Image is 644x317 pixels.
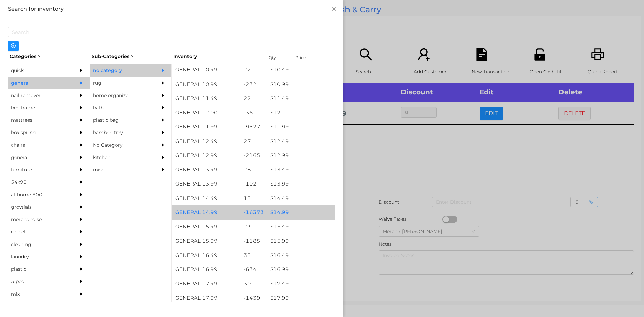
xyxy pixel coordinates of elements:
div: Categories > [8,51,90,62]
div: $ 16.99 [267,262,335,277]
div: -232 [240,77,267,92]
div: GENERAL 10.49 [172,63,240,77]
div: misc [90,164,151,176]
div: plastic bag [90,114,151,126]
div: general [8,151,69,164]
div: GENERAL 16.99 [172,262,240,277]
div: 15 [240,191,267,206]
div: $ 14.49 [267,191,335,206]
div: rug [90,77,151,89]
div: Sub-Categories > [90,51,172,62]
div: 27 [240,134,267,149]
i: icon: caret-right [79,180,84,184]
div: chairs [8,139,69,151]
div: GENERAL 12.00 [172,106,240,120]
div: $ 13.99 [267,177,335,191]
div: -102 [240,177,267,191]
div: $ 12.99 [267,148,335,163]
div: -36 [240,106,267,120]
div: GENERAL 17.99 [172,291,240,305]
div: Inventory [173,53,260,60]
div: $ 10.49 [267,63,335,77]
div: $ 17.99 [267,291,335,305]
div: Qty [267,53,287,62]
div: GENERAL 12.49 [172,134,240,149]
div: bamboo tray [90,126,151,139]
i: icon: caret-right [79,217,84,222]
div: general [8,77,69,89]
i: icon: caret-right [161,81,165,85]
div: GENERAL 13.99 [172,177,240,191]
i: icon: caret-right [79,155,84,160]
div: plastic [8,263,69,275]
div: GENERAL 16.49 [172,248,240,263]
i: icon: caret-right [79,105,84,110]
div: $ 11.99 [267,120,335,134]
div: $ 11.49 [267,91,335,106]
i: icon: caret-right [161,167,165,172]
i: icon: caret-right [79,93,84,98]
div: -2165 [240,148,267,163]
div: GENERAL 15.99 [172,234,240,248]
div: $ 13.49 [267,163,335,177]
div: nail remover [8,89,69,102]
div: grovtials [8,201,69,213]
div: bed frame [8,102,69,114]
button: icon: plus-circle [8,41,19,51]
div: quick [8,64,69,77]
i: icon: caret-right [161,130,165,135]
i: icon: close [331,6,337,12]
div: 35 [240,248,267,263]
div: no category [90,64,151,77]
div: 30 [240,277,267,291]
div: 28 [240,163,267,177]
div: cleaning [8,238,69,251]
i: icon: caret-right [79,254,84,259]
div: $ 15.49 [267,220,335,234]
div: GENERAL 14.49 [172,191,240,206]
div: Price [293,53,320,62]
i: icon: caret-right [79,68,84,73]
i: icon: caret-right [161,155,165,160]
div: 54x90 [8,176,69,189]
div: GENERAL 10.99 [172,77,240,92]
div: home organizer [90,89,151,102]
i: icon: caret-right [79,205,84,209]
i: icon: caret-right [79,130,84,135]
div: furniture [8,164,69,176]
i: icon: caret-right [161,143,165,147]
i: icon: caret-right [79,229,84,234]
div: -634 [240,262,267,277]
div: at home 800 [8,189,69,201]
div: Search for inventory [8,5,335,13]
div: mattress [8,114,69,126]
i: icon: caret-right [161,105,165,110]
i: icon: caret-right [79,279,84,284]
i: icon: caret-right [79,118,84,122]
div: GENERAL 11.49 [172,91,240,106]
div: $ 17.49 [267,277,335,291]
div: $ 12.49 [267,134,335,149]
div: -16373 [240,205,267,220]
div: $ 12 [267,106,335,120]
div: GENERAL 14.99 [172,205,240,220]
div: -9527 [240,120,267,134]
i: icon: caret-right [161,93,165,98]
div: $ 14.99 [267,205,335,220]
div: -1439 [240,291,267,305]
i: icon: caret-right [79,242,84,247]
div: GENERAL 15.49 [172,220,240,234]
div: laundry [8,251,69,263]
div: GENERAL 13.49 [172,163,240,177]
div: GENERAL 11.99 [172,120,240,134]
div: 22 [240,91,267,106]
input: Search... [8,27,335,37]
div: box spring [8,126,69,139]
i: icon: caret-right [79,167,84,172]
i: icon: caret-right [79,192,84,197]
i: icon: caret-right [79,267,84,271]
div: 3 pec [8,275,69,288]
div: No Category [90,139,151,151]
div: $ 10.99 [267,77,335,92]
div: 23 [240,220,267,234]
